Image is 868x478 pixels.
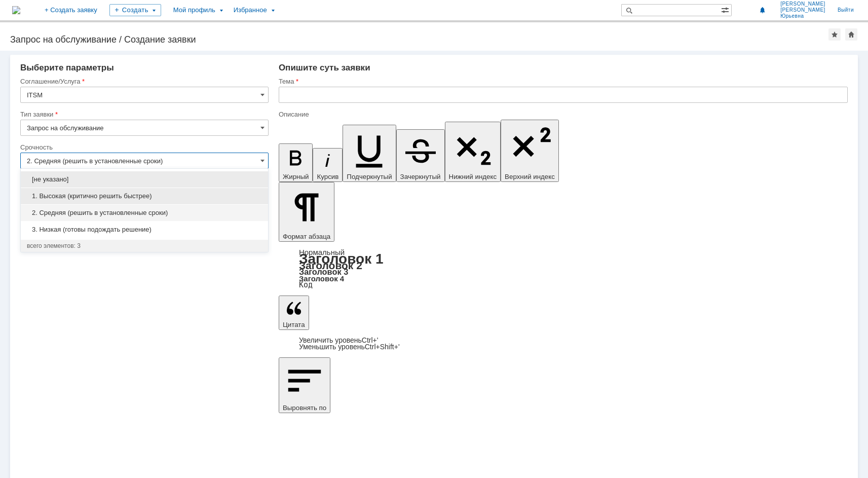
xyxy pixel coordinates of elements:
a: Заголовок 1 [299,251,384,267]
span: 2. Средняя (решить в установленные сроки) [27,209,262,217]
span: [не указано] [27,175,262,183]
div: Тема [279,78,846,85]
button: Верхний индекс [501,120,559,182]
span: 3. Низкая (готовы подождать решение) [27,226,262,234]
div: Описание [279,111,846,118]
div: Соглашение/Услуга [20,78,267,85]
div: Запрос на обслуживание / Создание заявки [10,34,828,45]
div: всего элементов: 3 [27,242,262,250]
span: 1. Высокая (критично решить быстрее) [27,192,262,200]
span: Цитата [283,321,305,328]
a: Перейти на домашнюю страницу [12,6,20,14]
span: Юрьевна [780,13,825,19]
button: Выровнять по [279,357,330,413]
span: Жирный [283,173,309,180]
a: Decrease [299,343,400,351]
a: Заголовок 2 [299,260,362,271]
div: Сделать домашней страницей [845,28,857,41]
span: Верхний индекс [505,173,555,180]
button: Курсив [313,148,343,182]
button: Зачеркнутый [396,129,445,182]
span: [PERSON_NAME] [780,1,825,7]
span: [PERSON_NAME] [780,7,825,13]
span: Подчеркнутый [347,173,392,180]
a: Нормальный [299,248,345,256]
a: Increase [299,336,379,344]
span: Выберите параметры [20,63,114,72]
button: Подчеркнутый [343,125,396,182]
a: Заголовок 4 [299,274,344,283]
div: Создать [109,4,161,16]
span: Зачеркнутый [400,173,441,180]
span: Выровнять по [283,404,326,412]
div: Добавить в избранное [828,28,841,41]
a: Код [299,280,313,289]
div: Цитата [279,337,848,350]
div: Срочность [20,144,267,151]
button: Цитата [279,296,309,330]
span: Нижний индекс [449,173,497,180]
span: Ctrl+' [362,336,379,344]
button: Нижний индекс [445,122,501,182]
span: Опишите суть заявки [279,63,370,72]
img: logo [12,6,20,14]
span: Ctrl+Shift+' [365,343,400,351]
span: Формат абзаца [283,233,330,240]
span: Курсив [317,173,338,180]
div: Формат абзаца [279,249,848,288]
div: Тип заявки [20,111,267,118]
button: Формат абзаца [279,182,334,242]
button: Жирный [279,143,313,182]
a: Заголовок 3 [299,267,348,276]
span: Расширенный поиск [721,5,731,14]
